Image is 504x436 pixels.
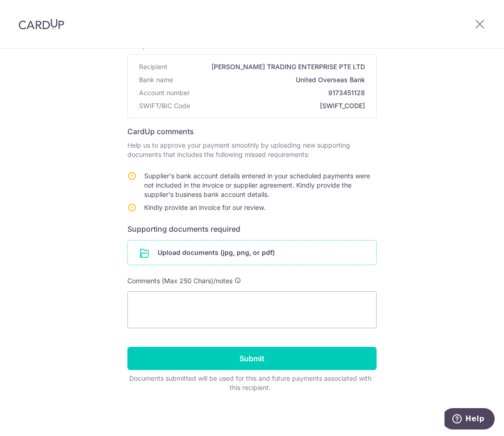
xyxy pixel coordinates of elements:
[127,240,377,265] div: Upload documents (jpg, png, or pdf)
[139,101,190,111] span: SWIFT/BIC Code
[144,172,370,198] span: Supplier's bank account details entered in your scheduled payments were not included in the invoi...
[139,75,173,85] span: Bank name
[194,101,365,111] span: [SWIFT_CODE]
[444,408,495,431] iframe: Opens a widget where you can find more information
[127,277,232,285] span: Comments (Max 250 Chars)/notes
[139,88,190,98] span: Account number
[127,347,377,370] input: Submit
[144,203,265,211] span: Kindly provide an invoice for our review.
[19,19,64,30] img: CardUp
[139,62,167,72] span: Recipient
[127,126,377,137] h6: CardUp comments
[127,141,377,159] p: Help us to approve your payment smoothly by uploading new supporting documents that includes the ...
[177,75,365,85] span: United Overseas Bank
[127,223,377,234] h6: Supporting documents required
[127,374,373,392] div: Documents submitted will be used for this and future payments associated with this recipient.
[193,88,365,98] span: 9173451128
[171,62,365,72] span: [PERSON_NAME] TRADING ENTERPRISE PTE LTD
